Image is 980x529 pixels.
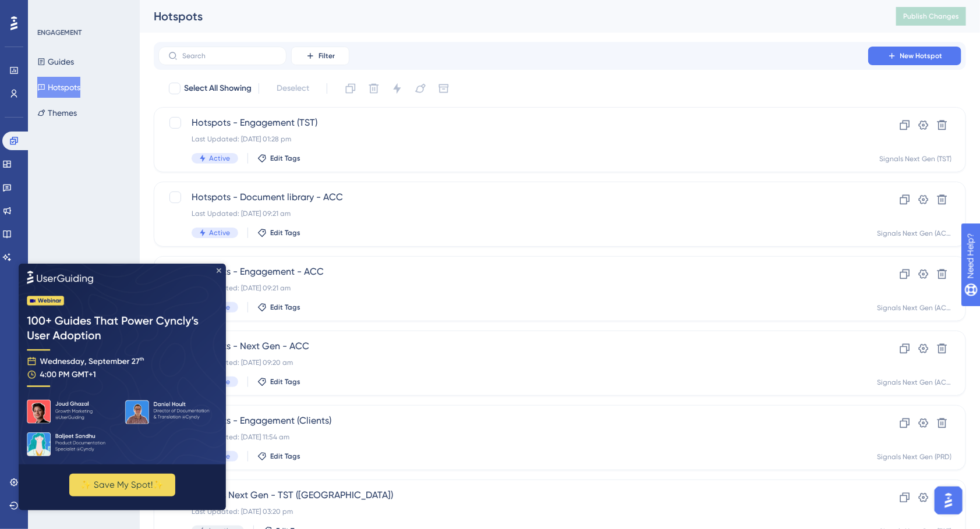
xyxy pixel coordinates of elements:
[257,452,300,461] button: Edit Tags
[37,77,80,98] button: Hotspots
[192,134,835,144] div: Last Updated: [DATE] 01:28 pm
[154,8,867,24] div: Hotspots
[37,51,74,72] button: Guides
[877,303,951,313] div: Signals Next Gen (ACC)
[192,116,835,130] span: Hotspots - Engagement (TST)
[192,414,835,428] span: Hotspots - Engagement (Clients)
[319,51,335,61] span: Filter
[198,5,203,9] div: Close Preview
[27,3,73,17] span: Need Help?
[192,190,835,204] span: Hotspots - Document library - ACC
[266,78,320,99] button: Deselect
[257,377,300,386] button: Edit Tags
[868,47,961,65] button: New Hotspot
[209,228,230,237] span: Active
[896,7,966,26] button: Publish Changes
[192,209,835,218] div: Last Updated: [DATE] 09:21 am
[877,229,951,238] div: Signals Next Gen (ACC)
[192,265,835,279] span: Hotspots - Engagement - ACC
[931,483,966,518] iframe: UserGuiding AI Assistant Launcher
[257,303,300,312] button: Edit Tags
[182,52,277,60] input: Search
[192,283,835,293] div: Last Updated: [DATE] 09:21 am
[877,452,951,461] div: Signals Next Gen (PRD)
[192,507,835,516] div: Last Updated: [DATE] 03:20 pm
[879,154,951,164] div: Signals Next Gen (TST)
[900,51,943,61] span: New Hotspot
[37,28,82,37] div: ENGAGEMENT
[270,228,300,237] span: Edit Tags
[257,154,300,163] button: Edit Tags
[277,81,309,95] span: Deselect
[270,452,300,461] span: Edit Tags
[192,358,835,367] div: Last Updated: [DATE] 09:20 am
[877,378,951,387] div: Signals Next Gen (ACC)
[192,488,835,502] span: Tooltips Next Gen - TST ([GEOGRAPHIC_DATA])
[37,102,77,123] button: Themes
[270,377,300,386] span: Edit Tags
[270,303,300,312] span: Edit Tags
[184,81,252,95] span: Select All Showing
[257,228,300,237] button: Edit Tags
[192,339,835,353] span: Hotspots - Next Gen - ACC
[209,154,230,163] span: Active
[270,154,300,163] span: Edit Tags
[903,12,959,21] span: Publish Changes
[51,210,157,233] button: ✨ Save My Spot!✨
[192,432,835,442] div: Last Updated: [DATE] 11:54 am
[291,47,349,65] button: Filter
